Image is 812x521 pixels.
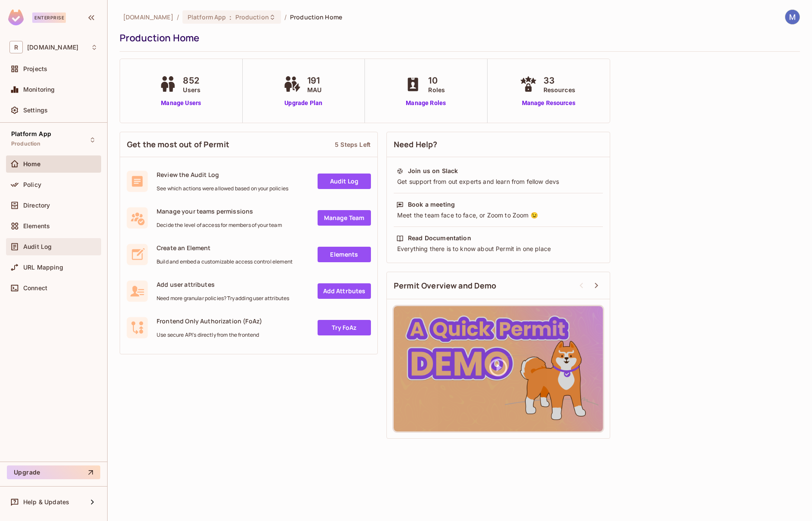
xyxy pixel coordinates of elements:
[157,185,288,192] span: See which actions were allowed based on your policies
[284,13,287,21] li: /
[396,177,600,186] div: Get support from out experts and learn from fellow devs
[402,99,449,108] a: Manage Roles
[543,85,575,94] span: Resources
[543,74,575,87] span: 33
[318,247,371,262] a: Elements
[318,283,371,299] a: Add Attrbutes
[23,285,47,292] span: Connect
[307,74,321,87] span: 191
[188,13,226,21] span: Platform App
[9,41,23,53] span: R
[229,14,232,21] span: :
[183,85,201,94] span: Users
[157,99,205,108] a: Manage Users
[335,140,370,149] div: 5 Steps Left
[157,332,262,338] span: Use secure API's directly from the frontend
[183,74,201,87] span: 852
[394,280,497,291] span: Permit Overview and Demo
[318,210,371,226] a: Manage Team
[8,9,24,25] img: SReyMgAAAABJRU5ErkJggg==
[157,244,293,252] span: Create an Element
[396,245,600,253] div: Everything there is to know about Permit in one place
[318,320,371,335] a: Try FoAz
[157,222,282,229] span: Decide the level of access for members of your team
[23,65,47,72] span: Projects
[157,317,262,325] span: Frontend Only Authorization (FoAz)
[318,174,371,189] a: Audit Log
[177,13,179,21] li: /
[27,44,78,51] span: Workspace: redica.com
[408,167,458,175] div: Join us on Slack
[23,264,63,271] span: URL Mapping
[408,234,471,242] div: Read Documentation
[307,85,321,94] span: MAU
[127,139,229,150] span: Get the most out of Permit
[235,13,269,21] span: Production
[23,243,52,250] span: Audit Log
[23,223,50,229] span: Elements
[23,499,69,505] span: Help & Updates
[11,130,51,137] span: Platform App
[396,211,600,220] div: Meet the team face to face, or Zoom to Zoom 😉
[23,161,41,167] span: Home
[123,13,173,21] span: the active workspace
[23,107,48,114] span: Settings
[408,200,455,209] div: Book a meeting
[11,140,41,147] span: Production
[428,74,445,87] span: 10
[428,85,445,94] span: Roles
[290,13,342,21] span: Production Home
[32,12,66,23] div: Enterprise
[394,139,438,150] span: Need Help?
[157,207,282,215] span: Manage your teams permissions
[120,31,796,44] div: Production Home
[157,295,289,302] span: Need more granular policies? Try adding user attributes
[281,99,326,108] a: Upgrade Plan
[785,10,800,24] img: Mark Smerchek
[157,171,288,179] span: Review the Audit Log
[23,202,50,209] span: Directory
[157,280,289,288] span: Add user attributes
[518,99,580,108] a: Manage Resources
[157,258,293,265] span: Build and embed a customizable access control element
[7,465,100,479] button: Upgrade
[23,181,41,188] span: Policy
[23,86,55,93] span: Monitoring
